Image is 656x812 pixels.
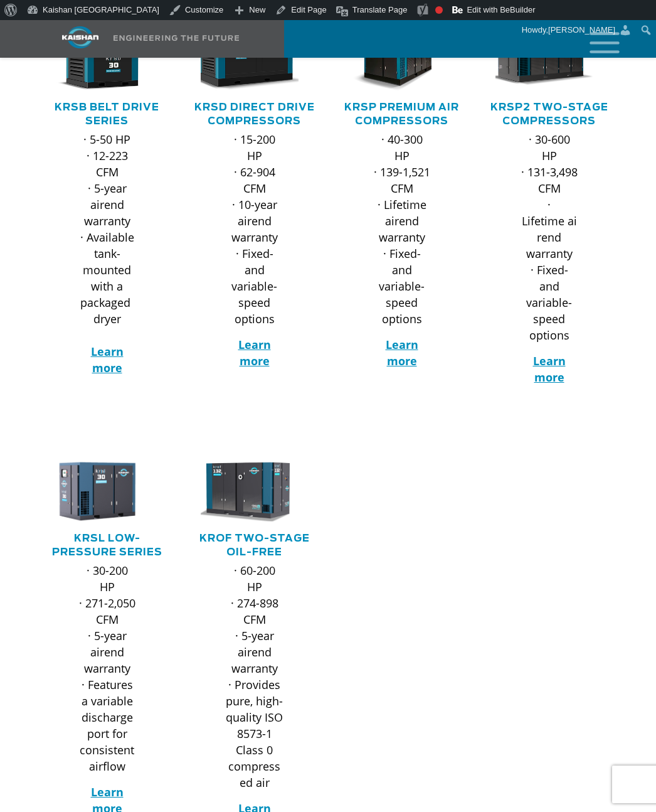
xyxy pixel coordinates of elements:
[521,131,578,343] p: · 30-600 HP · 131-3,498 CFM · Lifetime airend warranty · Fixed- and variable-speed options
[226,131,283,327] p: · 15-200 HP · 62-904 CFM · 10-year airend warranty · Fixed- and variable-speed options
[533,353,566,385] a: Learn more
[490,102,608,126] a: KRSP2 Two-Stage Compressors
[435,6,443,14] div: Focus keyphrase not set
[33,26,127,48] img: kaishan logo
[344,102,459,126] a: KRSP Premium Air Compressors
[548,25,615,35] span: [PERSON_NAME]
[517,20,637,40] a: Howdy,
[585,28,606,50] a: mobile menu
[373,131,430,327] p: · 40-300 HP · 139-1,521 CFM · Lifetime airend warranty · Fixed- and variable-speed options
[114,35,239,41] img: Engineering the future
[191,461,299,522] img: krof132
[78,562,135,774] p: · 30-200 HP · 271-2,050 CFM · 5-year airend warranty · Features a variable discharge port for con...
[52,533,162,557] a: KRSL Low-Pressure Series
[91,344,124,375] a: Learn more
[55,102,159,126] a: KRSB Belt Drive Series
[44,461,151,522] img: krsl30
[194,102,315,126] a: KRSD Direct Drive Compressors
[201,461,308,522] div: krof132
[226,562,283,791] p: · 60-200 HP · 274-898 CFM · 5-year airend warranty · Provides pure, high-quality ISO 8573-1 Class...
[199,533,310,557] a: KROF TWO-STAGE OIL-FREE
[78,131,135,376] p: · 5-50 HP · 12-223 CFM · 5-year airend warranty · Available tank-mounted with a packaged dryer
[33,20,255,58] a: Kaishan USA
[53,461,161,522] div: krsl30
[386,337,418,368] a: Learn more
[238,337,271,368] a: Learn more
